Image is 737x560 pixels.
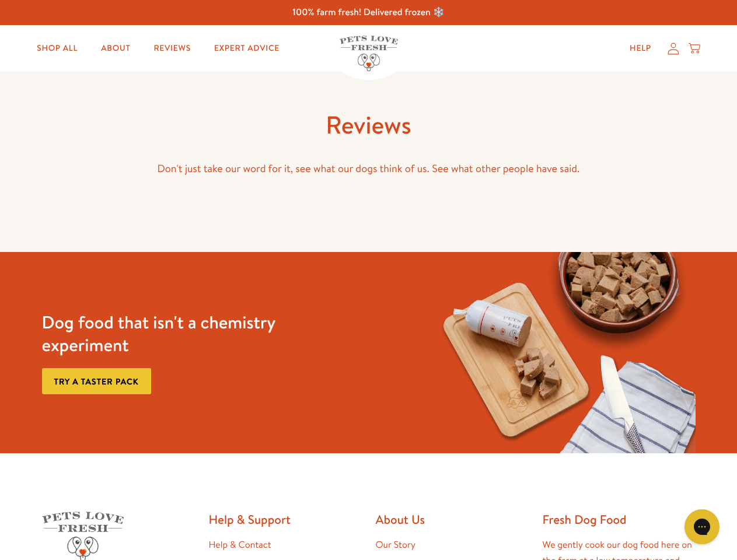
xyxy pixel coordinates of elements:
h2: Fresh Dog Food [543,512,696,527]
a: About [92,37,139,60]
p: Don't just take our word for it, see what our dogs think of us. See what other people have said. [42,160,696,178]
h1: Reviews [42,109,696,141]
a: Help & Contact [209,538,271,551]
a: Help [620,37,661,60]
h2: Help & Support [209,512,362,527]
a: Our Story [376,538,416,551]
a: Try a taster pack [42,368,151,394]
iframe: Gorgias live chat messenger [679,505,725,548]
a: Expert Advice [205,37,289,60]
img: Fussy [428,252,695,453]
a: Shop All [27,37,87,60]
h3: Dog food that isn't a chemistry experiment [42,311,309,356]
a: Reviews [144,37,200,60]
img: Pets Love Fresh [340,36,398,71]
h2: About Us [376,512,529,527]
